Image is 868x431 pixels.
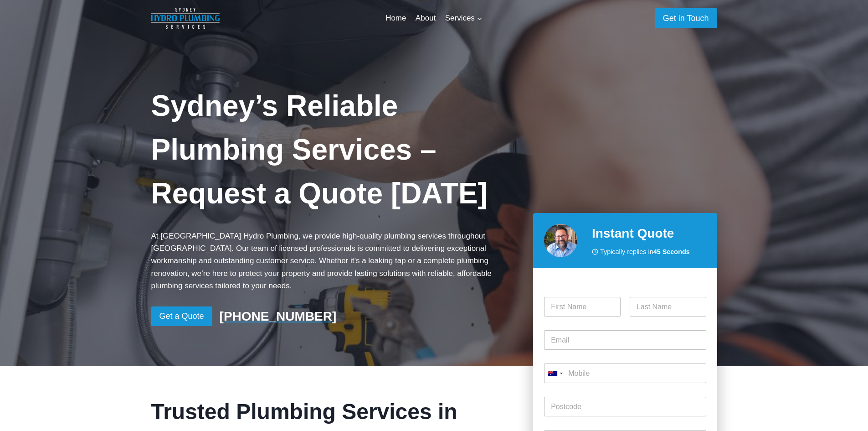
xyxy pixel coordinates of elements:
input: Last Name [630,297,706,317]
h1: Sydney’s Reliable Plumbing Services – Request a Quote [DATE] [151,84,519,215]
span: Get a Quote [159,310,204,323]
input: Mobile [544,363,706,383]
a: About [411,7,441,29]
nav: Primary Navigation [381,7,487,29]
input: Postcode [544,397,706,416]
input: Email [544,330,706,350]
a: Get a Quote [151,306,212,326]
input: First Name [544,297,621,317]
img: Sydney Hydro Plumbing Logo [151,8,220,29]
span: Services [445,12,483,24]
button: Selected country [544,363,566,383]
h2: Instant Quote [592,224,706,243]
a: Get in Touch [655,8,717,28]
a: Services [440,7,487,29]
p: At [GEOGRAPHIC_DATA] Hydro Plumbing, we provide high-quality plumbing services throughout [GEOGRA... [151,230,519,292]
a: [PHONE_NUMBER] [220,307,337,326]
span: Typically replies in [600,247,690,257]
strong: 45 Seconds [653,248,690,255]
a: Home [381,7,411,29]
